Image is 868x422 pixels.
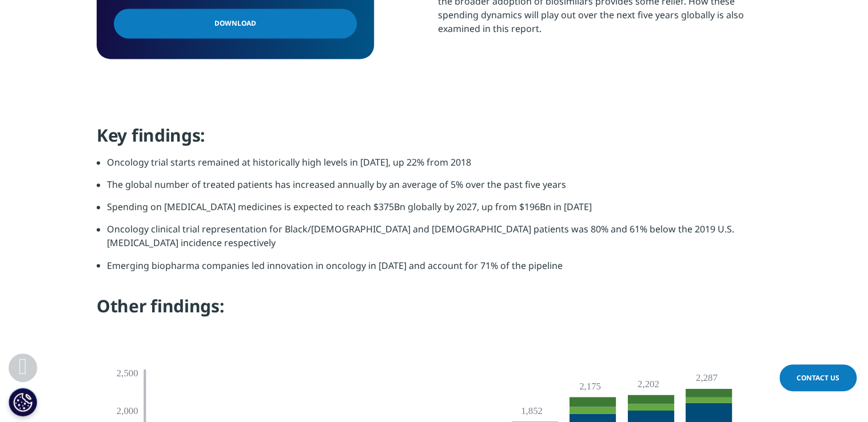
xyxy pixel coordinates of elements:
[107,155,771,178] li: Oncology trial starts remained at historically high levels in [DATE], up 22% from 2018
[114,9,357,38] a: Download
[107,258,771,280] li: Emerging biopharma companies led innovation in oncology in [DATE] and account for 71% of the pipe...
[214,17,256,30] span: Download
[107,222,771,258] li: Oncology clinical trial representation for Black/[DEMOGRAPHIC_DATA] and [DEMOGRAPHIC_DATA] patien...
[97,124,771,155] h4: Key findings:
[9,388,37,416] button: Cookie 設定
[779,364,857,391] a: Contact Us
[97,294,771,325] h4: Other findings:
[797,373,839,383] span: Contact Us
[107,200,771,222] li: Spending on [MEDICAL_DATA] medicines is expected to reach $375Bn globally by 2027, up from $196Bn...
[107,178,771,200] li: The global number of treated patients has increased annually by an average of 5% over the past fi...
